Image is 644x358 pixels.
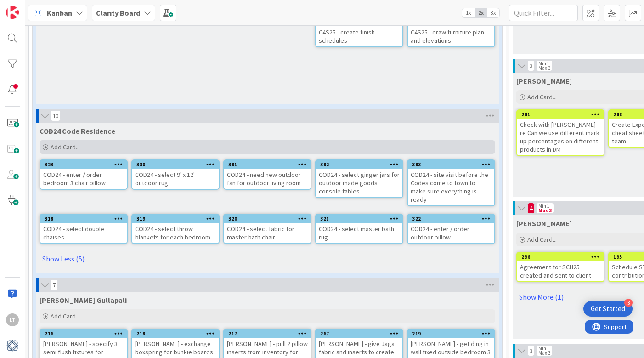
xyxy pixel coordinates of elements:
[475,8,487,17] span: 2x
[40,160,127,189] div: 323COD24 - enter / order bedroom 3 chair pillow
[136,216,219,222] div: 319
[132,330,219,338] div: 218
[408,160,494,169] div: 383
[40,330,127,338] div: 216
[45,330,127,337] div: 216
[131,214,220,244] a: 319COD24 - select throw blankets for each bedroom
[591,304,625,313] div: Get Started
[228,216,311,222] div: 320
[316,26,402,46] div: C4S25 - create finish schedules
[316,160,402,169] div: 382
[538,61,549,66] div: Min 1
[527,60,535,71] span: 3
[132,160,219,189] div: 380COD24 - select 9' x 12' outdoor rug
[40,160,127,169] div: 323
[320,330,402,337] div: 267
[408,26,494,46] div: C4S25 - draw furniture plan and elevations
[223,214,311,244] a: 320COD24 - select fabric for master bath chair
[131,159,220,190] a: 380COD24 - select 9' x 12' outdoor rug
[40,126,115,136] span: COD24 Code Residence
[224,223,311,243] div: COD24 - select fabric for master bath chair
[51,312,80,320] span: Add Card...
[517,253,604,281] div: 296Agreement for SCH25 created and sent to client
[527,93,557,101] span: Add Card...
[521,254,604,260] div: 296
[527,235,557,244] span: Add Card...
[40,295,127,305] span: GULLA Gullapali
[51,279,58,290] span: 7
[132,215,219,223] div: 319
[132,160,219,169] div: 380
[408,215,494,243] div: 322COD24 - enter / order outdoor pillow
[516,252,604,282] a: 296Agreement for SCH25 created and sent to client
[407,159,495,206] a: 383COD24 - site visit before the Codes come to town to make sure everything is ready
[408,160,494,205] div: 383COD24 - site visit before the Codes come to town to make sure everything is ready
[45,161,127,168] div: 323
[224,215,311,243] div: 320COD24 - select fabric for master bath chair
[538,346,549,351] div: Min 1
[316,18,402,46] div: 253C4S25 - create finish schedules
[40,223,127,243] div: COD24 - select double chaises
[136,330,219,337] div: 218
[224,169,311,189] div: COD24 - need new outdoor fan for outdoor living room
[320,161,402,168] div: 382
[316,215,402,243] div: 321COD24 - select master bath rug
[40,159,128,190] a: 323COD24 - enter / order bedroom 3 chair pillow
[408,169,494,205] div: COD24 - site visit before the Codes come to town to make sure everything is ready
[132,215,219,243] div: 319COD24 - select throw blankets for each bedroom
[51,143,80,151] span: Add Card...
[228,330,311,337] div: 217
[224,160,311,189] div: 381COD24 - need new outdoor fan for outdoor living room
[316,223,402,243] div: COD24 - select master bath rug
[19,1,42,12] span: Support
[6,6,19,19] img: Visit kanbanzone.com
[320,216,402,222] div: 321
[487,8,499,17] span: 3x
[228,161,311,168] div: 381
[516,109,604,156] a: 281Check with [PERSON_NAME] re Can we use different mark up percentages on different products in DM
[315,214,403,244] a: 321COD24 - select master bath rug
[407,214,495,244] a: 322COD24 - enter / order outdoor pillow
[136,161,219,168] div: 380
[45,216,127,222] div: 318
[538,351,550,355] div: Max 3
[132,223,219,243] div: COD24 - select throw blankets for each bedroom
[412,161,494,168] div: 383
[40,251,495,266] a: Show Less (5)
[412,216,494,222] div: 322
[40,169,127,189] div: COD24 - enter / order bedroom 3 chair pillow
[6,313,19,326] div: LT
[316,215,402,223] div: 321
[96,8,140,17] b: Clarity Board
[223,159,311,190] a: 381COD24 - need new outdoor fan for outdoor living room
[527,345,535,356] span: 3
[224,215,311,223] div: 320
[224,330,311,338] div: 217
[51,110,61,121] span: 10
[509,5,578,21] input: Quick Filter...
[316,330,402,338] div: 267
[47,7,72,18] span: Kanban
[527,203,535,214] span: 4
[315,159,403,198] a: 382COD24 - select ginger jars for outdoor made goods console tables
[412,330,494,337] div: 219
[516,76,572,85] span: Walter
[40,215,127,223] div: 318
[517,110,604,119] div: 281
[224,160,311,169] div: 381
[517,119,604,155] div: Check with [PERSON_NAME] re Can we use different mark up percentages on different products in DM
[407,17,495,47] a: 254C4S25 - draw furniture plan and elevations
[516,219,572,228] span: Philip
[517,253,604,261] div: 296
[462,8,475,17] span: 1x
[517,261,604,281] div: Agreement for SCH25 created and sent to client
[408,330,494,338] div: 219
[132,169,219,189] div: COD24 - select 9' x 12' outdoor rug
[538,208,552,213] div: Max 3
[538,66,550,70] div: Max 3
[40,214,128,244] a: 318COD24 - select double chaises
[316,169,402,197] div: COD24 - select ginger jars for outdoor made goods console tables
[6,339,19,352] img: avatar
[538,204,549,208] div: Min 1
[521,111,604,118] div: 281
